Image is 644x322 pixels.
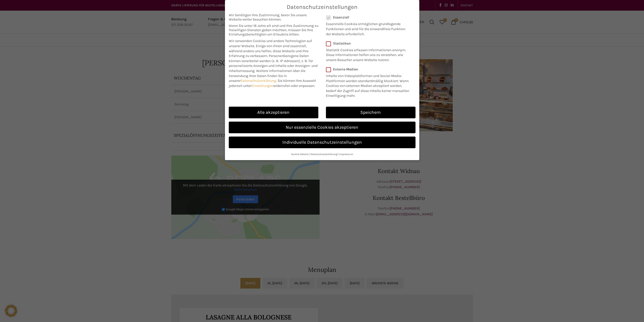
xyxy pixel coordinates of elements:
[310,153,337,156] a: Datenschutzerklärung
[252,84,273,88] a: Einstellungen
[326,41,409,46] label: Statistiken
[287,4,358,10] span: Datenschutzeinstellungen
[326,107,416,118] a: Speichern
[326,67,412,71] label: Externe Medien
[326,46,409,63] p: Statistik Cookies erfassen Informationen anonym. Diese Informationen helfen uns zu verstehen, wie...
[326,15,409,20] label: Essenziell
[291,153,309,156] a: Cookie-Details
[339,153,353,156] a: Impressum
[229,24,318,36] span: Wenn Sie unter 16 Jahre alt sind und Ihre Zustimmung zu freiwilligen Diensten geben möchten, müss...
[229,79,316,88] span: Sie können Ihre Auswahl jederzeit unter widerrufen oder anpassen.
[229,122,416,133] a: Nur essenzielle Cookies akzeptieren
[241,79,276,83] a: Datenschutzerklärung
[229,13,318,22] span: Wir benötigen Ihre Zustimmung, bevor Sie unsere Website weiter besuchen können.
[326,71,412,98] p: Inhalte von Videoplattformen und Social-Media-Plattformen werden standardmäßig blockiert. Wenn Co...
[229,54,318,73] span: Personenbezogene Daten können verarbeitet werden (z. B. IP-Adressen), z. B. für personalisierte A...
[229,107,318,118] a: Alle akzeptieren
[229,39,312,58] span: Wir verwenden Cookies und andere Technologien auf unserer Website. Einige von ihnen sind essenzie...
[326,20,409,36] p: Essenzielle Cookies ermöglichen grundlegende Funktionen und sind für die einwandfreie Funktion de...
[229,137,416,148] a: Individuelle Datenschutzeinstellungen
[229,69,305,83] span: Weitere Informationen über die Verwendung Ihrer Daten finden Sie in unserer .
